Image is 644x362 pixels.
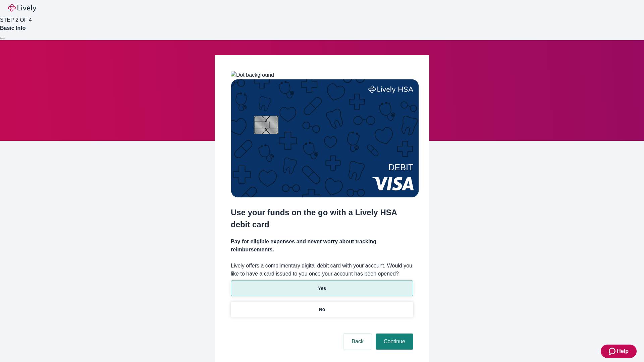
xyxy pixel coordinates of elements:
[343,334,372,350] button: Back
[231,79,419,197] img: Debit card
[231,206,413,231] h2: Use your funds on the go with a Lively HSA debit card
[319,306,325,313] p: No
[231,262,413,278] label: Lively offers a complimentary digital debit card with your account. Would you like to have a card...
[8,4,36,12] img: Lively
[231,302,413,317] button: No
[617,347,629,355] span: Help
[601,345,637,358] button: Zendesk support iconHelp
[231,281,413,296] button: Yes
[609,347,617,355] svg: Zendesk support icon
[376,334,413,350] button: Continue
[231,238,413,254] h4: Pay for eligible expenses and never worry about tracking reimbursements.
[318,285,326,292] p: Yes
[231,71,274,79] img: Dot background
